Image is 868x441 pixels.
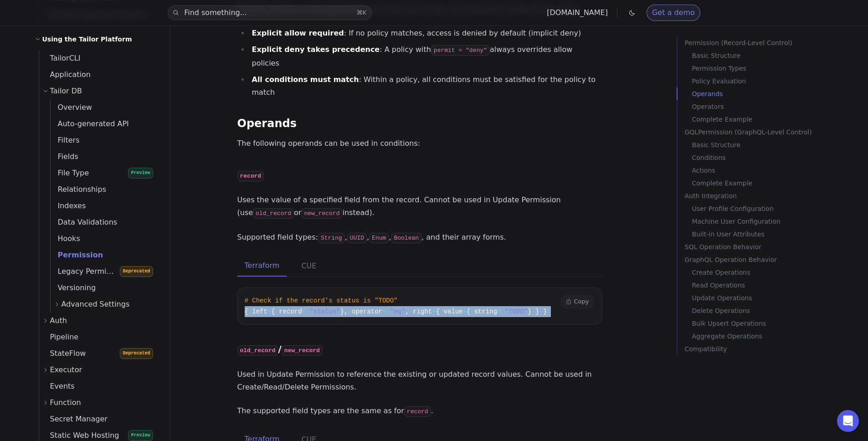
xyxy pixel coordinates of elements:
a: Pipeline [39,329,159,345]
span: Indexes [51,201,86,210]
a: Filters [51,132,159,149]
a: Hooks [51,231,159,247]
span: = [267,308,271,315]
h2: Using the Tailor Platform [42,34,132,45]
kbd: K [363,9,367,16]
a: Auth Integration [685,190,841,202]
a: Read Operations [692,279,841,292]
span: { record [271,308,302,315]
span: # Check if the record's status is "TODO" [245,297,398,304]
span: "status" [309,308,340,315]
p: The following operands can be used in conditions: [237,137,602,150]
span: = [462,308,466,315]
span: } } } [528,308,547,315]
span: Permission [51,251,103,259]
a: Delete Operations [692,304,841,317]
a: Basic Structure [692,49,841,62]
span: Application [39,70,91,79]
code: old_record [237,345,278,356]
p: Create Operations [692,266,841,279]
a: Permission Types [692,62,841,75]
span: , right [405,308,432,315]
span: { string [467,308,497,315]
span: { value [436,308,463,315]
a: Compatibility [685,343,841,355]
code: new_record [301,208,342,219]
a: Indexes [51,198,159,214]
code: record [237,171,264,181]
span: = [497,308,501,315]
a: StateFlowDeprecated [39,345,159,362]
a: Operands [237,117,297,130]
code: Boolean [391,233,421,243]
a: Auto-generated API [51,116,159,132]
code: Enum [369,233,389,243]
a: Conditions [692,151,841,164]
a: Operands [692,87,841,100]
a: Secret Manager [39,411,159,427]
span: "TODO" [505,308,528,315]
span: Relationships [51,185,107,194]
code: permit = "deny" [431,45,490,56]
a: GQLPermission (GraphQL-Level Control) [685,126,841,138]
span: TailorCLI [39,54,81,62]
a: Relationships [51,181,159,198]
button: Toggle dark mode [627,7,637,18]
a: Fields [51,149,159,165]
a: Application [39,67,159,83]
a: Get a demo [647,5,700,21]
code: record [404,406,431,417]
span: Secret Manager [39,415,108,423]
span: Pipeline [39,333,79,341]
a: Permission [51,247,159,263]
span: Filters [51,136,80,144]
li: : A policy with always overrides allow policies [249,43,602,70]
span: Advanced Settings [62,298,130,311]
a: GraphQL Operation Behavior [685,253,841,266]
span: Legacy Permission [51,267,125,276]
a: Actions [692,164,841,177]
span: Preview [128,430,153,441]
button: Copy [560,294,595,309]
button: CUE [294,256,324,277]
span: Overview [51,103,92,112]
code: old_record [253,208,294,219]
kbd: ⌘ [357,9,363,16]
span: Hooks [51,234,80,243]
p: The supported field types are the same as for . [237,405,602,418]
strong: Explicit allow required [252,29,344,37]
p: User Profile Configuration [692,202,841,215]
a: Operators [692,100,841,113]
p: Aggregate Operations [692,330,841,343]
p: Policy Evaluation [692,75,841,87]
span: Events [39,382,75,390]
span: Tailor DB [50,85,82,97]
p: Basic Structure [692,138,841,151]
p: Built-in User Attributes [692,228,841,241]
a: SQL Operation Behavior [685,241,841,253]
a: [DOMAIN_NAME] [547,8,608,17]
p: Supported field types: , , , , and their array forms. [237,231,602,245]
span: { left [245,308,267,315]
button: Find something...⌘K [168,5,372,20]
a: Legacy PermissionDeprecated [51,263,159,280]
li: : Within a policy, all conditions must be satisfied for the policy to match [249,73,602,99]
a: Complete Example [692,177,841,190]
span: Fields [51,152,78,161]
a: File TypePreview [51,165,159,181]
a: Machine User Configuration [692,215,841,228]
span: File Type [51,169,89,177]
span: Deprecated [120,348,153,359]
p: Bulk Upsert Operations [692,317,841,330]
span: Executor [50,364,82,376]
